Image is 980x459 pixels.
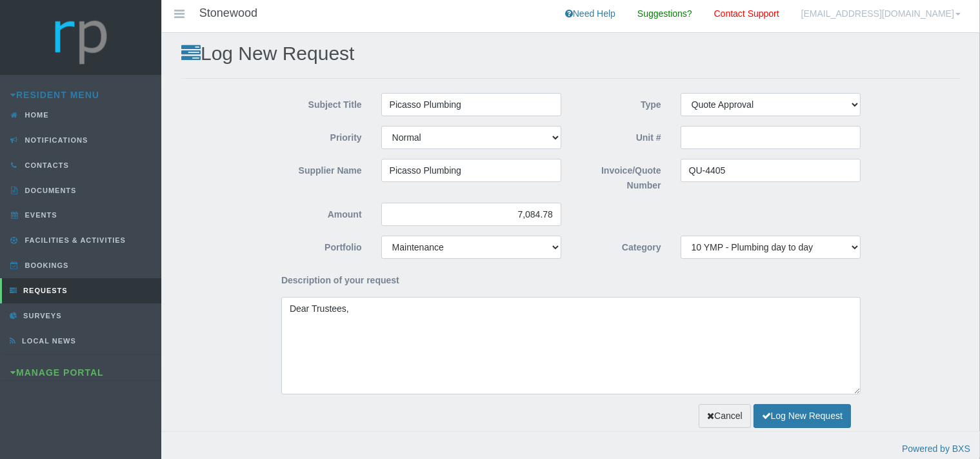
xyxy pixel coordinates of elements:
[20,287,68,294] span: Requests
[571,236,671,255] label: Category
[22,136,88,144] span: Notifications
[22,236,126,244] span: Facilities & Activities
[22,187,77,194] span: Documents
[22,111,49,119] span: Home
[20,312,61,320] span: Surveys
[272,203,372,222] label: Amount
[272,93,372,112] label: Subject Title
[272,236,372,255] label: Portfolio
[19,337,76,345] span: Local News
[272,269,409,288] label: Description of your request
[571,126,671,145] label: Unit #
[10,367,104,378] a: Manage Portal
[199,7,257,20] h4: Stonewood
[22,261,69,269] span: Bookings
[10,90,99,100] a: Resident Menu
[272,159,372,178] label: Supplier Name
[22,211,57,219] span: Events
[272,126,372,145] label: Priority
[22,161,69,169] span: Contacts
[699,404,751,428] a: Cancel
[754,404,851,428] button: Log New Request
[902,444,970,454] a: Powered by BXS
[181,43,961,64] h2: Log New Request
[571,159,671,193] label: Invoice/Quote Number
[571,93,671,112] label: Type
